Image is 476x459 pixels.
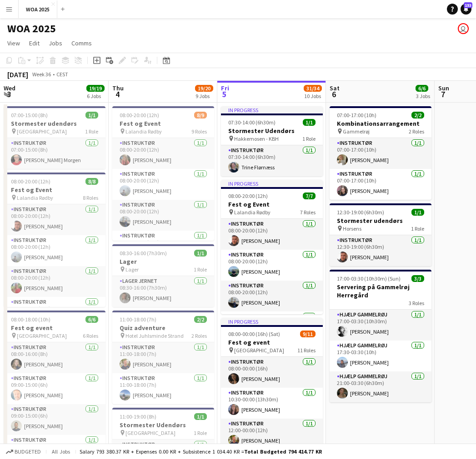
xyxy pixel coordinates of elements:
[221,106,323,114] div: In progress
[17,128,67,135] span: [GEOGRAPHIC_DATA]
[68,37,95,49] a: Comms
[303,119,316,126] span: 1/1
[343,128,370,135] span: Gammelrøj
[220,89,229,99] span: 5
[11,112,48,118] span: 07:00-15:00 (8h)
[4,119,105,128] h3: Stormester udendørs
[221,145,323,176] app-card-role: Instruktør1/107:30-14:00 (6h30m)Trine Flørnæss
[221,311,323,342] app-card-role: Instruktør1/1
[221,127,323,135] h3: Stormester Udendørs
[194,266,207,273] span: 1 Role
[194,429,207,436] span: 1 Role
[330,119,431,128] h3: Kombinationsarrangement
[221,318,323,452] app-job-card: In progress08:00-00:00 (16h) (Sat)9/11Fest og event [GEOGRAPHIC_DATA]11 RolesInstruktør1/108:00-0...
[7,39,20,47] span: View
[221,180,323,187] div: In progress
[112,257,214,266] h3: Lager
[330,217,431,225] h3: Stormester udendørs
[11,178,50,185] span: 08:00-20:00 (12h)
[4,84,15,92] span: Wed
[4,342,105,373] app-card-role: Instruktør1/108:00-16:00 (8h)[PERSON_NAME]
[330,138,431,169] app-card-role: Instruktør1/107:00-17:00 (10h)[PERSON_NAME]
[49,39,62,47] span: Jobs
[194,316,207,323] span: 2/2
[221,338,323,346] h3: Fest og event
[191,332,207,339] span: 2 Roles
[244,448,322,455] span: Total Budgeted 794 414.77 KR
[302,135,316,142] span: 1 Role
[234,135,279,142] span: Hakkemosen - KBH
[409,300,424,306] span: 3 Roles
[50,448,72,455] span: All jobs
[328,89,340,99] span: 6
[120,316,156,323] span: 11:00-18:00 (7h)
[29,39,40,47] span: Edit
[125,266,139,273] span: Lager
[4,106,105,169] app-job-card: 07:00-15:00 (8h)1/1Stormester udendørs [GEOGRAPHIC_DATA]1 RoleInstruktør1/107:00-15:00 (8h)[PERSO...
[4,37,24,49] a: View
[4,204,105,235] app-card-role: Instruktør1/108:00-20:00 (12h)[PERSON_NAME]
[221,180,323,314] app-job-card: In progress08:00-20:00 (12h)7/7Fest og Event Lalandia Rødby7 RolesInstruktør1/108:00-20:00 (12h)[...
[464,2,472,8] span: 153
[438,84,449,92] span: Sun
[194,413,207,420] span: 1/1
[411,209,424,216] span: 1/1
[112,138,214,169] app-card-role: Instruktør1/108:00-20:00 (12h)[PERSON_NAME]
[304,93,321,99] div: 10 Jobs
[330,203,431,266] app-job-card: 12:30-19:00 (6h30m)1/1Stormester udendørs Horsens1 RoleInstruktør1/112:30-19:00 (6h30m)[PERSON_NAME]
[416,93,430,99] div: 3 Jobs
[221,388,323,419] app-card-role: Instruktør1/110:30-00:00 (13h30m)[PERSON_NAME]
[71,39,92,47] span: Comms
[125,429,175,436] span: [GEOGRAPHIC_DATA]
[112,311,214,404] div: 11:00-18:00 (7h)2/2Quiz adventure Hotel Juhlsminde Strand2 RolesInstruktør1/111:00-18:00 (7h)[PER...
[330,270,431,402] app-job-card: 17:00-03:30 (10h30m) (Sun)3/3Servering på Gammelrøj Herregård3 RolesHjælp Gammelrøj1/117:00-03:30...
[83,332,98,339] span: 6 Roles
[112,231,214,262] app-card-role: Instruktør1/108:00-20:00 (12h)
[195,85,213,92] span: 19/20
[330,106,431,200] div: 07:00-17:00 (10h)2/2Kombinationsarrangement Gammelrøj2 RolesInstruktør1/107:00-17:00 (10h)[PERSON...
[304,85,322,92] span: 31/34
[228,119,276,126] span: 07:30-14:00 (6h30m)
[85,178,98,185] span: 8/8
[221,357,323,388] app-card-role: Instruktør1/108:00-00:00 (16h)[PERSON_NAME]
[303,192,316,199] span: 7/7
[411,112,424,118] span: 2/2
[25,37,43,49] a: Edit
[4,138,105,169] app-card-role: Instruktør1/107:00-15:00 (8h)[PERSON_NAME] Morgen
[85,112,98,118] span: 1/1
[330,371,431,402] app-card-role: Hjælp Gammelrøj1/121:00-03:30 (6h30m)[PERSON_NAME]
[411,275,424,282] span: 3/3
[4,266,105,297] app-card-role: Instruktør1/108:00-20:00 (12h)[PERSON_NAME]
[112,200,214,231] app-card-role: Instruktør1/108:00-20:00 (12h)[PERSON_NAME]
[337,112,376,118] span: 07:00-17:00 (10h)
[4,311,105,445] div: 08:00-18:00 (10h)6/6Fest og event [GEOGRAPHIC_DATA]6 RolesInstruktør1/108:00-16:00 (8h)[PERSON_NA...
[112,244,214,307] app-job-card: 08:30-16:00 (7h30m)1/1Lager Lager1 RoleLager Jernet1/108:30-16:00 (7h30m)[PERSON_NAME]
[4,297,105,328] app-card-role: Instruktør1/108:00-20:00 (12h)
[221,106,323,176] app-job-card: In progress07:30-14:00 (6h30m)1/1Stormester Udendørs Hakkemosen - KBH1 RoleInstruktør1/107:30-14:...
[437,89,449,99] span: 7
[112,106,214,241] app-job-card: 08:00-20:00 (12h)8/9Fest og Event Lalandia Rødby9 RolesInstruktør1/108:00-20:00 (12h)[PERSON_NAME...
[234,347,284,354] span: [GEOGRAPHIC_DATA]
[56,71,68,78] div: CEST
[4,404,105,435] app-card-role: Instruktør1/109:00-15:00 (6h)[PERSON_NAME]
[228,331,280,337] span: 08:00-00:00 (16h) (Sat)
[330,341,431,371] app-card-role: Hjælp Gammelrøj1/117:30-03:30 (10h)[PERSON_NAME]
[2,89,15,99] span: 3
[221,419,323,449] app-card-role: Instruktør1/112:00-00:00 (12h)[PERSON_NAME]
[228,192,268,199] span: 08:00-20:00 (12h)
[221,200,323,208] h3: Fest og Event
[4,173,105,307] app-job-card: 08:00-20:00 (12h)8/8Fest og Event Lalandia Rødby8 RolesInstruktør1/108:00-20:00 (12h)[PERSON_NAME...
[330,283,431,299] h3: Servering på Gammelrøj Herregård
[221,318,323,325] div: In progress
[86,85,105,92] span: 19/19
[120,112,159,118] span: 08:00-20:00 (12h)
[30,71,53,78] span: Week 36
[85,128,98,135] span: 1 Role
[330,169,431,200] app-card-role: Instruktør1/107:00-17:00 (10h)[PERSON_NAME]
[112,421,214,429] h3: Stormester Udendørs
